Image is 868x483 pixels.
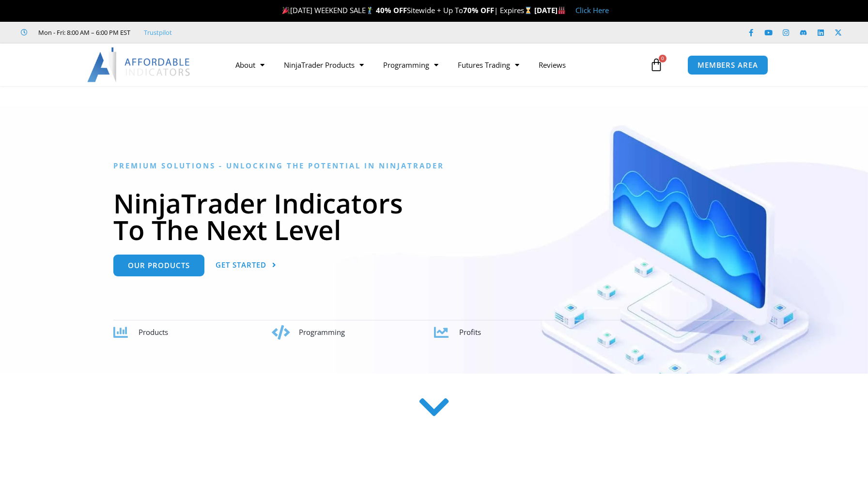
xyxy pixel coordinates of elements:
[274,54,373,76] a: NinjaTrader Products
[635,51,678,79] a: 0
[373,54,448,76] a: Programming
[113,161,755,170] h6: Premium Solutions - Unlocking the Potential in NinjaTrader
[463,5,494,15] strong: 70% OFF
[529,54,575,76] a: Reviews
[687,55,768,75] a: MEMBERS AREA
[87,47,191,82] img: LogoAI | Affordable Indicators – NinjaTrader
[366,7,373,14] img: 🏌️‍♂️
[36,27,130,38] span: Mon - Fri: 8:00 AM – 6:00 PM EST
[376,5,407,15] strong: 40% OFF
[448,54,529,76] a: Futures Trading
[575,5,609,15] a: Click Here
[139,327,168,337] span: Products
[534,5,566,15] strong: [DATE]
[282,7,290,14] img: 🎉
[697,61,758,69] span: MEMBERS AREA
[144,27,172,38] a: Trustpilot
[280,5,534,15] span: [DATE] WEEKEND SALE Sitewide + Up To | Expires
[216,261,266,269] span: Get Started
[216,255,277,276] a: Get Started
[226,54,647,76] nav: Menu
[226,54,274,76] a: About
[113,255,204,276] a: Our Products
[113,190,755,243] h1: NinjaTrader Indicators To The Next Level
[525,7,532,14] img: ⌛
[128,262,190,269] span: Our Products
[459,327,481,337] span: Profits
[558,7,565,14] img: 🏭
[299,327,345,337] span: Programming
[659,55,666,62] span: 0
